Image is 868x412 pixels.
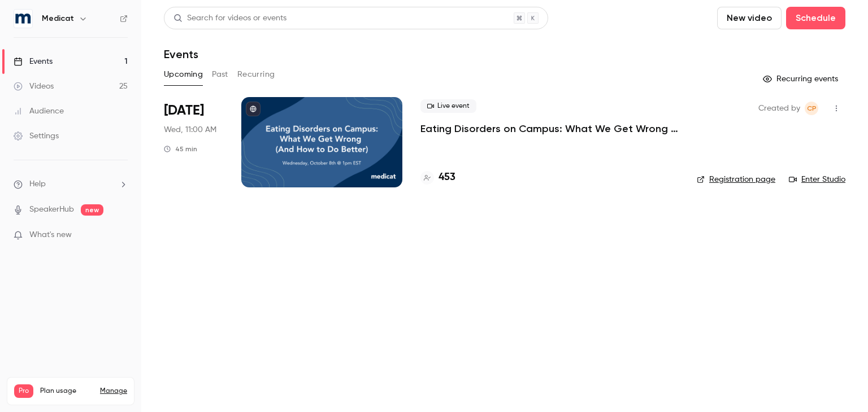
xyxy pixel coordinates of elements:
[717,7,782,29] button: New video
[789,174,845,185] a: Enter Studio
[807,102,817,115] span: CP
[786,7,845,29] button: Schedule
[173,12,287,24] div: Search for videos or events
[29,178,46,190] span: Help
[40,387,93,396] span: Plan usage
[439,170,455,185] h4: 453
[164,47,198,61] h1: Events
[29,204,74,216] a: SpeakerHub
[14,81,54,92] div: Videos
[29,229,72,241] span: What's new
[420,122,679,135] a: Eating Disorders on Campus: What We Get Wrong (And How to Do Better)
[14,10,32,28] img: Medicat
[14,130,59,142] div: Settings
[212,65,228,84] button: Past
[14,56,53,67] div: Events
[164,65,203,84] button: Upcoming
[237,65,275,84] button: Recurring
[758,70,845,88] button: Recurring events
[81,204,103,216] span: new
[805,102,818,115] span: Claire Powell
[697,174,775,185] a: Registration page
[420,99,476,113] span: Live event
[420,170,455,185] a: 453
[164,97,223,187] div: Oct 8 Wed, 1:00 PM (America/New York)
[42,13,74,24] h6: Medicat
[14,384,33,398] span: Pro
[164,124,216,135] span: Wed, 11:00 AM
[164,144,197,154] div: 45 min
[164,102,204,120] span: [DATE]
[100,387,127,396] a: Manage
[14,178,128,190] li: help-dropdown-opener
[758,102,800,115] span: Created by
[14,106,64,117] div: Audience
